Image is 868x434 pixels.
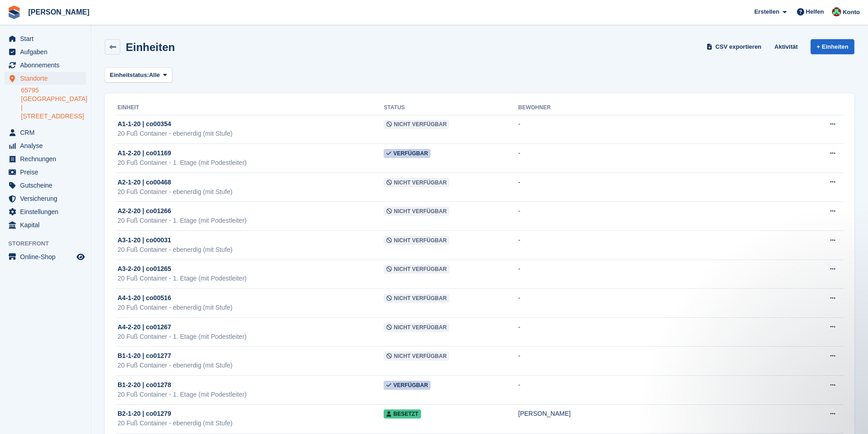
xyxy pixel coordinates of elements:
[5,72,86,85] a: menu
[384,236,449,245] span: Nicht verfügbar
[832,7,841,16] img: Maximilian Friedl
[7,5,21,19] img: stora-icon-8386f47178a22dfd0bd8f6a31ec36ba5ce8667c1dd55bd0f319d3a0aa187defe.svg
[384,207,449,216] span: Nicht verfügbar
[5,179,86,192] a: menu
[518,101,804,115] th: Bewohner
[518,317,804,347] td: -
[384,101,518,115] th: Status
[754,7,779,16] span: Erstellen
[105,67,172,82] button: Einheitstatus: Alle
[118,303,384,312] div: 20 Fuß Container - ebenerdig (mit Stufe)
[118,322,171,332] span: A4-2-20 | co01267
[118,409,171,419] span: B2-1-20 | co01279
[20,192,75,205] span: Versicherung
[5,153,86,165] a: menu
[384,265,449,274] span: Nicht verfügbar
[118,206,171,216] span: A2-2-20 | co01266
[20,205,75,218] span: Einstellungen
[20,166,75,179] span: Preise
[806,7,824,16] span: Helfen
[118,390,384,399] div: 20 Fuß Container - 1. Etage (mit Podestleiter)
[110,71,149,80] span: Einheitstatus:
[20,179,75,192] span: Gutscheine
[118,178,171,187] span: A2-1-20 | co00468
[20,72,75,85] span: Standorte
[518,289,804,318] td: -
[518,347,804,376] td: -
[118,264,171,274] span: A3-2-20 | co01265
[811,39,854,54] a: + Einheiten
[118,119,171,129] span: A1-1-20 | co00354
[5,139,86,152] a: menu
[116,101,384,115] th: Einheit
[842,8,860,17] span: Konto
[518,231,804,260] td: -
[5,205,86,218] a: menu
[20,139,75,152] span: Analyse
[5,250,86,263] a: Speisekarte
[5,166,86,179] a: menu
[384,381,431,390] span: Verfügbar
[5,219,86,231] a: menu
[518,409,804,419] div: [PERSON_NAME]
[118,351,171,361] span: B1-1-20 | co01277
[518,115,804,144] td: -
[118,380,171,390] span: B1-2-20 | co01278
[75,251,86,262] a: Vorschau-Shop
[149,71,160,80] span: Alle
[384,120,449,129] span: Nicht verfügbar
[518,202,804,231] td: -
[384,294,449,303] span: Nicht verfügbar
[715,42,761,51] span: CSV exportieren
[118,129,384,138] div: 20 Fuß Container - ebenerdig (mit Stufe)
[126,41,175,53] h2: Einheiten
[118,235,171,245] span: A3-1-20 | co00031
[20,32,75,45] span: Start
[5,192,86,205] a: menu
[5,126,86,139] a: menu
[118,332,384,342] div: 20 Fuß Container - 1. Etage (mit Podestleiter)
[20,153,75,165] span: Rechnungen
[5,46,86,58] a: menu
[5,32,86,45] a: menu
[118,293,171,303] span: A4-1-20 | co00516
[384,149,431,158] span: Verfügbar
[20,126,75,139] span: CRM
[518,260,804,289] td: -
[21,86,86,121] a: 65795 [GEOGRAPHIC_DATA] | [STREET_ADDRESS]
[118,216,384,225] div: 20 Fuß Container - 1. Etage (mit Podestleiter)
[20,46,75,58] span: Aufgaben
[20,219,75,231] span: Kapital
[384,178,449,187] span: Nicht verfügbar
[8,239,91,248] span: Storefront
[518,144,804,173] td: -
[518,173,804,202] td: -
[118,245,384,255] div: 20 Fuß Container - ebenerdig (mit Stufe)
[705,39,765,54] a: CSV exportieren
[118,148,171,158] span: A1-2-20 | co01169
[118,158,384,168] div: 20 Fuß Container - 1. Etage (mit Podestleiter)
[5,59,86,71] a: menu
[518,376,804,405] td: -
[384,352,449,361] span: Nicht verfügbar
[118,361,384,370] div: 20 Fuß Container - ebenerdig (mit Stufe)
[118,274,384,283] div: 20 Fuß Container - 1. Etage (mit Podestleiter)
[384,323,449,332] span: Nicht verfügbar
[771,39,801,54] a: Aktivität
[20,59,75,71] span: Abonnements
[20,250,75,263] span: Online-Shop
[25,5,93,20] a: [PERSON_NAME]
[118,419,384,428] div: 20 Fuß Container - ebenerdig (mit Stufe)
[118,187,384,197] div: 20 Fuß Container - ebenerdig (mit Stufe)
[384,409,421,419] span: Besetzt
